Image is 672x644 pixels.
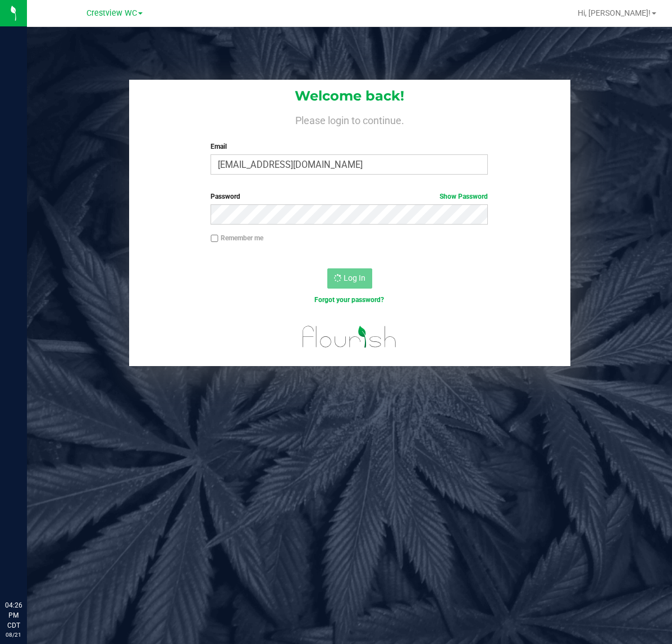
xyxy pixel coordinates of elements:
[440,193,488,200] a: Show Password
[5,631,22,639] p: 08/21
[211,235,218,243] input: Remember me
[578,8,651,17] span: Hi, [PERSON_NAME]!
[211,193,240,200] span: Password
[211,141,488,152] label: Email
[344,273,365,282] span: Log In
[314,296,384,304] a: Forgot your password?
[211,233,263,243] label: Remember me
[5,600,22,631] p: 04:26 PM CDT
[327,268,372,289] button: Log In
[86,8,137,18] span: Crestview WC
[129,112,570,126] h4: Please login to continue.
[294,317,405,357] img: flourish_logo.svg
[129,89,570,103] h1: Welcome back!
